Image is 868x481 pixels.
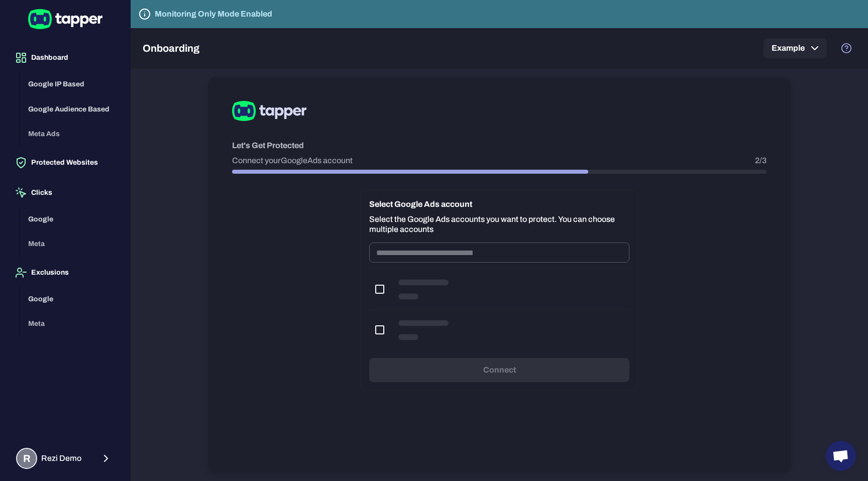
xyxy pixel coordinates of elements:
[20,79,122,88] a: Google IP Based
[8,53,122,61] a: Dashboard
[20,294,122,302] a: Google
[8,268,122,276] a: Exclusions
[8,188,122,196] a: Clicks
[826,441,856,471] div: Open chat
[20,214,122,222] a: Google
[8,44,122,72] button: Dashboard
[20,207,122,232] button: Google
[764,38,827,58] button: Example
[41,453,81,463] span: Rezi Demo
[232,140,767,152] h6: Let's Get Protected
[20,72,122,97] button: Google IP Based
[143,42,199,54] h5: Onboarding
[20,287,122,312] button: Google
[369,198,629,210] h6: Select Google Ads account
[139,8,151,20] svg: Tapper is not blocking any fraudulent activity for this domain
[20,97,122,122] button: Google Audience Based
[20,104,122,112] a: Google Audience Based
[16,448,37,469] div: R
[8,259,122,287] button: Exclusions
[155,8,272,20] h6: Monitoring Only Mode Enabled
[369,214,629,234] p: Select the Google Ads accounts you want to protect. You can choose multiple accounts
[232,156,353,166] p: Connect your Google Ads account
[8,444,122,473] button: RRezi Demo
[8,179,122,207] button: Clicks
[8,149,122,177] button: Protected Websites
[8,158,122,166] a: Protected Websites
[755,156,767,166] p: 2/3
